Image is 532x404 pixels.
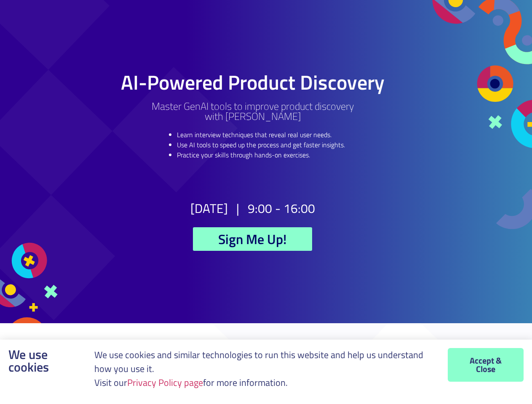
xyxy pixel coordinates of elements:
[92,101,413,121] h2: Master GenAI tools to improve product discovery with [PERSON_NAME]
[94,348,435,390] p: We use cookies and similar technologies to run this website and help us understand how you use it...
[177,130,345,140] li: Learn interview techniques that reveal real user needs.
[193,227,312,251] a: Sign Me Up!
[177,140,345,150] li: Use AI tools to speed up the process and get faster insights.
[448,348,524,382] a: Accept & Close
[190,202,228,215] h2: [DATE]
[218,232,287,246] span: Sign Me Up!
[92,72,413,93] h1: AI-Powered Product Discovery
[236,202,239,215] h2: |
[465,356,507,373] span: Accept & Close
[248,202,315,215] h2: 9:00 - 16:00
[127,375,203,390] a: Privacy Policy page
[177,150,345,160] li: Practice your skills through hands-on exercises.
[8,348,82,373] p: We use cookies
